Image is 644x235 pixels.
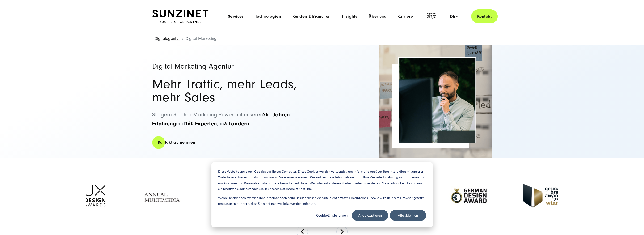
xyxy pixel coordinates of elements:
[352,210,388,221] button: Alle akzeptieren
[228,14,244,19] a: Services
[379,45,492,158] img: Full-Service Digitalagentur SUNZINET - Digital Marketing_2
[155,36,180,41] a: Digitalagentur
[314,210,350,221] button: Cookie-Einstellungen
[186,36,216,41] span: Digital Marketing
[152,111,290,127] span: Steigern Sie Ihre Marketing-Power mit unseren und , in
[399,58,475,143] img: Full-Service Digitalagentur SUNZINET - Digital Marketing
[471,9,498,23] a: Kontakt
[152,111,290,127] strong: 25+ Jahren Erfahrung
[152,63,317,70] h1: Digital-Marketing-Agentur
[342,14,357,19] a: Insights
[448,178,490,213] img: German-Design-Award
[255,14,281,19] a: Technologien
[218,195,426,207] p: Wenn Sie ablehnen, werden Ihre Informationen beim Besuch dieser Website nicht erfasst. Ein einzel...
[450,14,458,19] div: de
[139,181,188,210] img: Annual Multimedia Awards - Full Service Digitalagentur SUNZINET
[369,14,386,19] a: Über uns
[523,184,564,207] img: German Brand Award 2023 Winner - Full Service digital agentur SUNZINET
[218,169,426,192] p: Diese Website speichert Cookies auf Ihrem Computer. Diese Cookies werden verwendet, um Informatio...
[152,10,208,23] img: SUNZINET Full Service Digital Agentur
[397,14,413,19] a: Karriere
[84,185,105,206] img: UX-Design-Awards
[185,120,217,127] strong: 160 Experten
[152,136,201,149] a: Kontakt aufnehmen
[224,120,249,127] strong: 3 Ländern
[390,210,426,221] button: Alle ablehnen
[152,78,317,104] h2: Mehr Traffic, mehr Leads, mehr Sales
[211,162,433,227] div: Cookie banner
[292,14,331,19] a: Kunden & Branchen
